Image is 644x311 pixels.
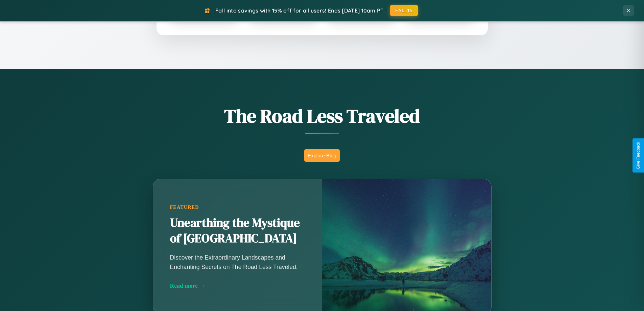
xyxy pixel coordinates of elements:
h1: The Road Less Traveled [119,103,525,129]
h2: Unearthing the Mystique of [GEOGRAPHIC_DATA] [170,215,305,246]
button: Explore Blog [304,149,340,162]
p: Discover the Extraordinary Landscapes and Enchanting Secrets on The Road Less Traveled. [170,253,305,272]
div: Featured [170,204,305,210]
span: Fall into savings with 15% off for all users! Ends [DATE] 10am PT. [215,7,385,14]
div: Read more → [170,282,305,289]
button: FALL15 [390,5,418,16]
div: Give Feedback [636,142,641,169]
